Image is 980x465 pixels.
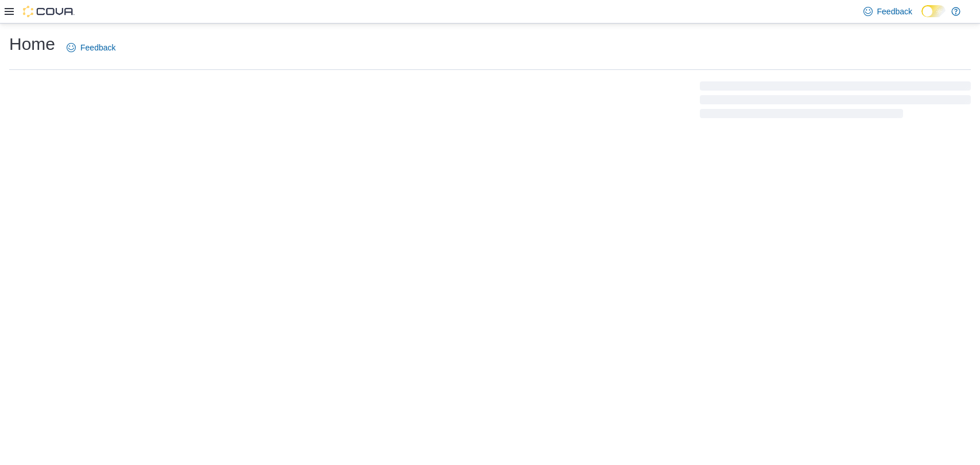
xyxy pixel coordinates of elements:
[9,33,55,56] h1: Home
[80,42,115,53] span: Feedback
[62,36,120,59] a: Feedback
[877,6,912,17] span: Feedback
[921,17,922,18] span: Dark Mode
[700,84,971,120] span: Loading
[921,5,946,17] input: Dark Mode
[23,6,75,17] img: Cova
